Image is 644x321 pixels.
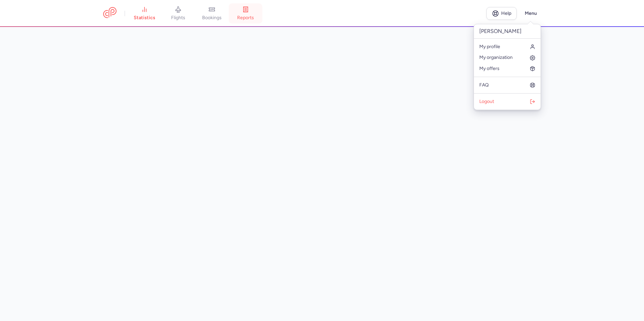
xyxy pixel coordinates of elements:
span: reports [237,15,254,21]
span: bookings [202,15,222,21]
button: Menu [521,7,541,20]
span: flights [171,15,185,21]
span: FAQ [479,82,489,88]
button: Logout [474,96,541,107]
span: Help [501,11,511,16]
a: My organization [474,52,541,63]
a: Help [486,7,517,20]
p: [PERSON_NAME] [474,24,541,39]
a: My offers [474,63,541,74]
a: bookings [195,6,229,21]
span: My profile [479,44,500,49]
a: statistics [128,6,161,21]
span: My organization [479,55,513,60]
a: My profile [474,41,541,52]
span: My offers [479,66,500,71]
a: reports [229,6,262,21]
span: Logout [479,99,494,104]
a: FAQ [474,80,541,91]
a: flights [161,6,195,21]
a: CitizenPlane red outlined logo [103,7,117,20]
span: statistics [134,15,155,21]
